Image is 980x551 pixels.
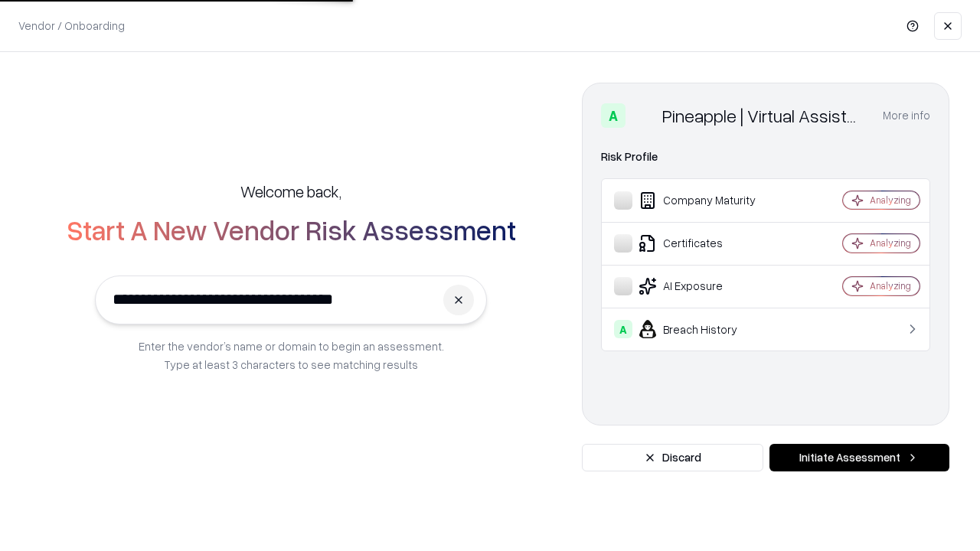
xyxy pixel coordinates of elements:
[870,279,911,292] div: Analyzing
[18,18,125,34] p: Vendor / Onboarding
[601,103,626,128] div: A
[614,320,797,338] div: Breach History
[662,103,864,128] div: Pineapple | Virtual Assistant Agency
[614,277,797,295] div: AI Exposure
[601,148,930,166] div: Risk Profile
[67,214,516,245] h2: Start A New Vendor Risk Assessment
[614,191,797,210] div: Company Maturity
[870,236,911,249] div: Analyzing
[769,444,949,471] button: Initiate Assessment
[614,234,797,253] div: Certificates
[582,444,763,471] button: Discard
[632,103,656,128] img: Pineapple | Virtual Assistant Agency
[240,181,341,202] h5: Welcome back,
[614,320,632,338] div: A
[883,102,930,129] button: More info
[139,337,444,373] p: Enter the vendor’s name or domain to begin an assessment. Type at least 3 characters to see match...
[870,194,911,207] div: Analyzing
